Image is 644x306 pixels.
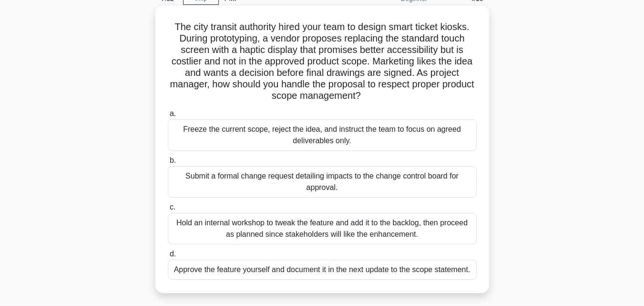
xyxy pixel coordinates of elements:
[170,203,175,211] span: c.
[170,109,176,117] span: a.
[170,250,176,258] span: d.
[168,119,477,151] div: Freeze the current scope, reject the idea, and instruct the team to focus on agreed deliverables ...
[168,213,477,244] div: Hold an internal workshop to tweak the feature and add it to the backlog, then proceed as planned...
[168,260,477,280] div: Approve the feature yourself and document it in the next update to the scope statement.
[170,156,176,164] span: b.
[167,21,478,102] h5: The city transit authority hired your team to design smart ticket kiosks. During prototyping, a v...
[168,166,477,198] div: Submit a formal change request detailing impacts to the change control board for approval.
